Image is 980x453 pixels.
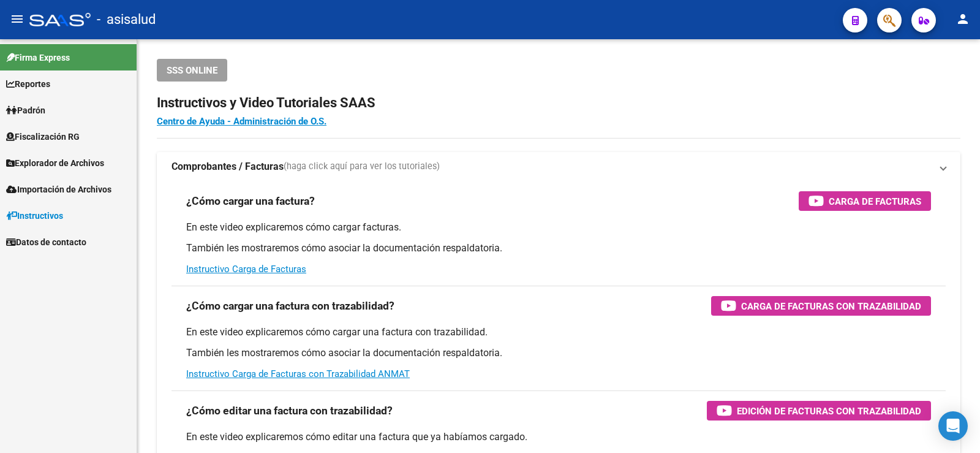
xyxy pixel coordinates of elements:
[171,160,284,173] strong: Comprobantes / Facturas
[284,160,440,173] span: (haga click aquí para ver los tutoriales)
[741,299,921,314] span: Carga de Facturas con Trazabilidad
[6,77,50,91] span: Reportes
[157,91,960,115] h2: Instructivos y Video Tutoriales SAAS
[167,65,217,76] span: SSS ONLINE
[6,209,63,223] span: Instructivos
[186,242,931,255] p: También les mostraremos cómo asociar la documentación respaldatoria.
[157,152,960,181] mat-expansion-panel-header: Comprobantes / Facturas(haga click aquí para ver los tutoriales)
[157,59,227,82] button: SSS ONLINE
[186,221,931,234] p: En este video explicaremos cómo cargar facturas.
[186,368,410,379] a: Instructivo Carga de Facturas con Trazabilidad ANMAT
[186,264,306,275] a: Instructivo Carga de Facturas
[799,191,931,211] button: Carga de Facturas
[10,12,24,26] mat-icon: menu
[829,194,921,209] span: Carga de Facturas
[6,104,45,117] span: Padrón
[186,297,394,314] h3: ¿Cómo cargar una factura con trazabilidad?
[186,192,315,210] h3: ¿Cómo cargar una factura?
[737,403,921,419] span: Edición de Facturas con Trazabilidad
[97,6,156,33] span: - asisalud
[6,51,70,64] span: Firma Express
[6,235,86,249] span: Datos de contacto
[938,411,968,441] div: Open Intercom Messenger
[6,130,80,143] span: Fiscalización RG
[186,346,931,360] p: También les mostraremos cómo asociar la documentación respaldatoria.
[157,116,326,127] a: Centro de Ayuda - Administración de O.S.
[711,296,931,316] button: Carga de Facturas con Trazabilidad
[186,430,931,444] p: En este video explicaremos cómo editar una factura que ya habíamos cargado.
[707,401,931,421] button: Edición de Facturas con Trazabilidad
[186,325,931,339] p: En este video explicaremos cómo cargar una factura con trazabilidad.
[186,402,393,419] h3: ¿Cómo editar una factura con trazabilidad?
[6,156,104,170] span: Explorador de Archivos
[956,12,970,26] mat-icon: person
[6,183,111,196] span: Importación de Archivos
